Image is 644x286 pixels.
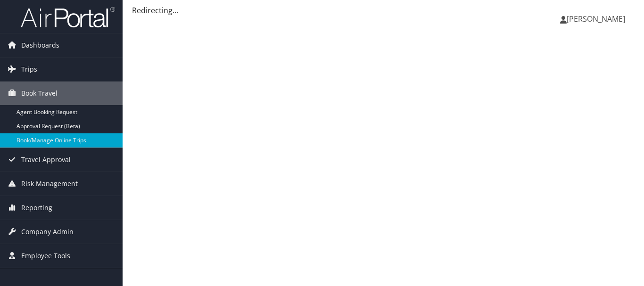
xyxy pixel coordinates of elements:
[567,14,625,24] span: [PERSON_NAME]
[21,148,71,172] span: Travel Approval
[21,6,115,28] img: airportal-logo.png
[21,33,59,57] span: Dashboards
[21,172,78,196] span: Risk Management
[21,57,37,81] span: Trips
[560,5,635,33] a: [PERSON_NAME]
[21,220,74,244] span: Company Admin
[21,196,52,220] span: Reporting
[132,5,635,16] div: Redirecting...
[21,244,70,268] span: Employee Tools
[21,82,58,105] span: Book Travel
